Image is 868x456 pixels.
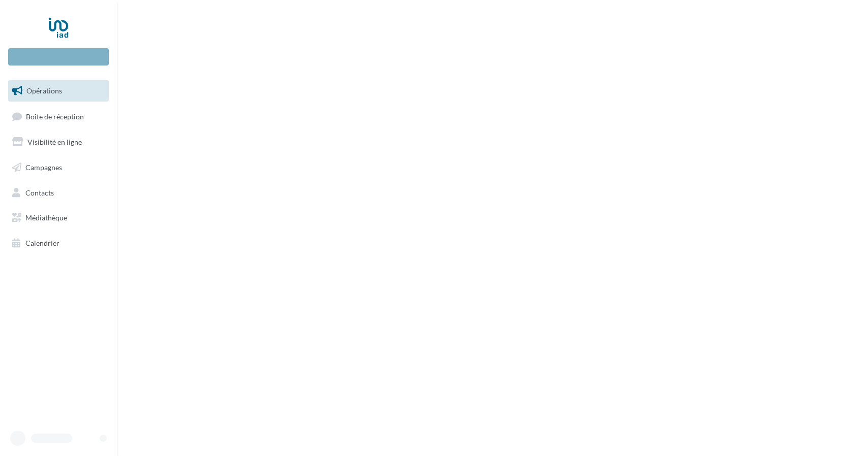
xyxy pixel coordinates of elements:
[26,112,84,120] span: Boîte de réception
[25,188,54,197] span: Contacts
[6,233,111,254] a: Calendrier
[6,106,111,127] a: Boîte de réception
[25,163,62,172] span: Campagnes
[25,213,67,222] span: Médiathèque
[6,182,111,204] a: Contacts
[6,80,111,102] a: Opérations
[6,207,111,229] a: Médiathèque
[27,138,82,146] span: Visibilité en ligne
[8,48,109,66] div: Nouvelle campagne
[25,239,59,247] span: Calendrier
[6,157,111,178] a: Campagnes
[26,86,62,95] span: Opérations
[6,132,111,153] a: Visibilité en ligne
